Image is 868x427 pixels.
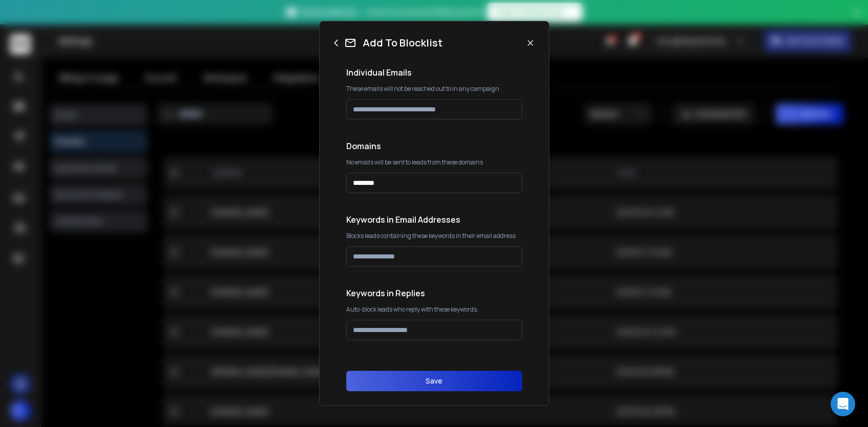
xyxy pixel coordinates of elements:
h1: Domains [346,140,522,152]
h1: Keywords in Replies [346,287,522,299]
p: Auto-block leads who reply with these keywords. [346,305,522,314]
p: Blocks leads containing these keywords in their email address [346,232,522,240]
button: Save [346,371,522,391]
h1: Keywords in Email Addresses [346,213,522,226]
h1: Individual Emails [346,66,522,79]
p: No emails will be sent to leads from these domains [346,158,522,167]
div: Open Intercom Messenger [831,392,855,416]
p: These emails will not be reached out to in any campaign [346,85,522,93]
